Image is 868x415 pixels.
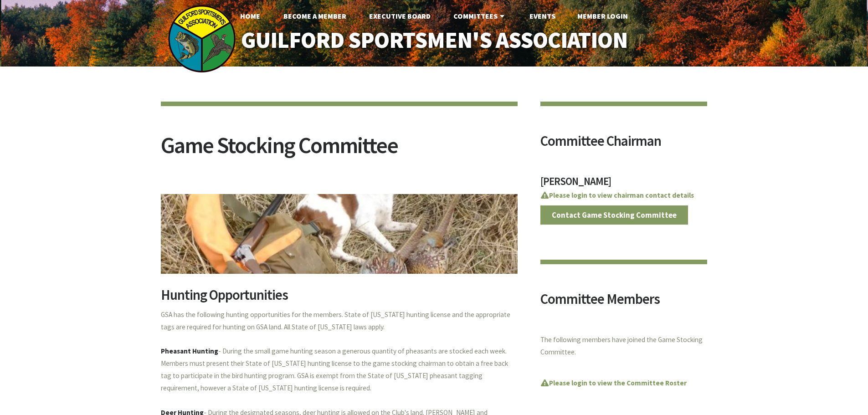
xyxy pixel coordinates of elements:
[168,5,236,73] img: logo_sm.png
[161,134,518,168] h2: Game Stocking Committee
[540,176,708,192] h3: [PERSON_NAME]
[540,292,708,313] h2: Committee Members
[161,347,218,355] strong: Pheasant Hunting
[540,191,694,200] a: Please login to view chairman contact details
[570,7,635,25] a: Member Login
[221,21,647,60] a: Guilford Sportsmen's Association
[446,7,514,25] a: Committees
[540,334,708,359] p: The following members have joined the Game Stocking Committee.
[233,7,267,25] a: Home
[522,7,563,25] a: Events
[362,7,438,25] a: Executive Board
[540,134,708,155] h2: Committee Chairman
[276,7,354,25] a: Become A Member
[540,205,688,225] a: Contact Game Stocking Committee
[540,379,687,387] a: Please login to view the Committee Roster
[161,288,518,309] h2: Hunting Opportunities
